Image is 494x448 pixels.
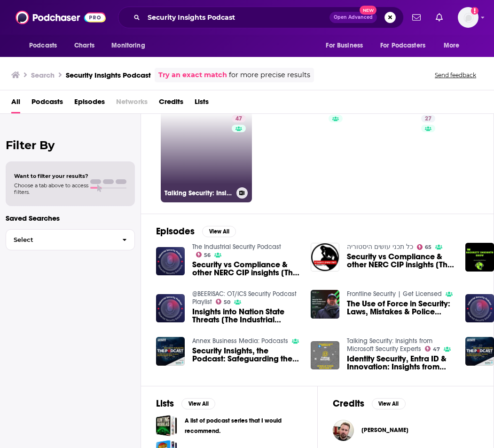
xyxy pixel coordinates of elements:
a: 47Talking Security: Insights from Microsoft Security Experts [161,111,252,202]
span: Select [6,237,115,243]
span: 56 [204,253,211,257]
h3: Security Insights Podcast [66,71,151,80]
a: 27 [421,115,435,122]
span: Identity Security, Entra ID & Innovation: Insights from [PERSON_NAME] | MVP Security Insights [347,355,454,371]
button: open menu [319,37,375,55]
button: Show profile menu [458,7,478,28]
p: Saved Searches [6,214,135,223]
span: Monitoring [111,39,145,52]
a: Credits [159,94,183,113]
span: [PERSON_NAME] [361,426,408,434]
img: Update to The Microsoft Security Insights Show Apple Podcast Feed [465,243,494,272]
a: Dan Tubb [361,426,408,434]
button: open menu [437,37,471,55]
img: Insights into Nation State Threats [The Industrial Security Podcast] [465,294,494,323]
button: Select [6,229,135,250]
a: EpisodesView All [156,225,236,237]
a: כל תכני עושים היסטוריה [347,243,413,251]
a: Security vs Compliance & other NERC CIP insights [The Industrial Security Podcast] [347,253,454,269]
span: Networks [116,94,148,113]
button: Send feedback [432,71,479,79]
a: Security Insights, the Podcast: Safeguarding the workplace [192,347,299,363]
button: View All [372,398,406,409]
h3: Talking Security: Insights from Microsoft Security Experts [165,189,233,197]
a: 27 [350,111,441,202]
a: Try an exact match [158,70,227,80]
img: Insights into Nation State Threats [The Industrial Security Podcast] [156,294,185,323]
h2: Lists [156,398,174,409]
span: 47 [433,347,440,352]
span: 65 [425,245,431,249]
div: Search podcasts, credits, & more... [118,7,404,28]
span: Want to filter your results? [14,173,88,179]
a: Show notifications dropdown [432,9,447,25]
img: Dan Tubb [333,420,354,441]
img: Security vs Compliance & other NERC CIP insights [The Industrial Security Podcast] [311,243,339,272]
a: A list of podcast series that I would recommend. [185,416,302,436]
span: 27 [425,114,431,124]
a: Security vs Compliance & other NERC CIP insights [The Industrial Security Podcast] [156,247,185,276]
span: For Business [326,39,363,52]
button: Open AdvancedNew [329,12,377,23]
button: View All [181,398,215,409]
a: The Use of Force in Security: Laws, Mistakes & Police Insights | Frontline Security Podcast [347,300,454,316]
h2: Episodes [156,225,195,237]
a: ListsView All [156,398,215,409]
input: Search podcasts, credits, & more... [144,10,329,25]
a: The Industrial Security Podcast [192,243,281,251]
h3: Search [31,71,55,80]
a: Show notifications dropdown [408,9,424,25]
a: Security Insights, the Podcast: Safeguarding the workplace [156,337,185,366]
a: 50 [216,299,231,304]
h2: Filter By [6,138,135,152]
a: 65 [417,244,432,250]
span: Choose a tab above to access filters. [14,182,88,195]
img: Podchaser - Follow, Share and Rate Podcasts [16,8,106,26]
a: Episodes [74,94,105,113]
span: 47 [235,114,242,124]
img: User Profile [458,7,478,28]
a: A list of podcast series that I would recommend. [156,415,177,436]
a: 47 [232,115,246,122]
a: Talking Security: Insights from Microsoft Security Experts [347,337,432,353]
a: @BEERISAC: OT/ICS Security Podcast Playlist [192,290,297,306]
span: 50 [224,300,230,304]
svg: Add a profile image [471,7,478,15]
span: Open Advanced [334,15,373,20]
a: CreditsView All [333,398,406,409]
a: Lists [195,94,209,113]
button: View All [202,226,236,237]
span: Charts [74,39,94,52]
button: open menu [105,37,157,55]
span: For Podcasters [380,39,425,52]
a: All [11,94,20,113]
img: Identity Security, Entra ID & Innovation: Insights from Eric Woodruff | MVP Security Insights [311,341,339,370]
img: The Use of Force in Security: Laws, Mistakes & Police Insights | Frontline Security Podcast [311,290,339,319]
a: Identity Security, Entra ID & Innovation: Insights from Eric Woodruff | MVP Security Insights [347,355,454,371]
span: Insights into Nation State Threats [The Industrial Security Podcast] [192,308,299,324]
a: Podcasts [31,94,63,113]
span: New [360,6,376,15]
a: Security vs Compliance & other NERC CIP insights [The Industrial Security Podcast] [192,261,299,277]
a: 56 [196,252,211,257]
button: open menu [23,37,69,55]
img: Security Insights, the Podcast: The ins and outs of access management [465,337,494,366]
span: More [444,39,460,52]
